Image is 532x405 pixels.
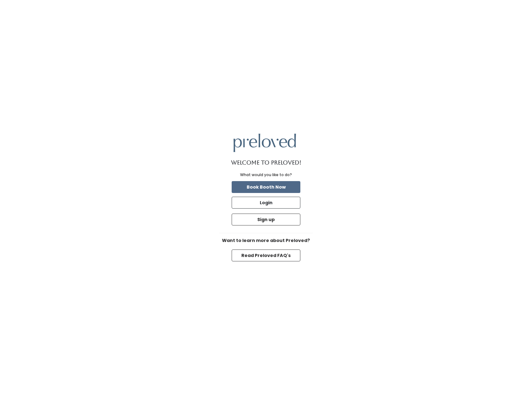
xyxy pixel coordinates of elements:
[231,160,301,166] h1: Welcome to Preloved!
[230,212,302,227] a: Sign up
[232,197,300,209] button: Login
[240,172,292,178] div: What would you like to do?
[232,181,300,193] button: Book Booth Now
[230,195,302,210] a: Login
[232,214,300,225] button: Sign up
[232,249,300,261] button: Read Preloved FAQ's
[234,134,296,152] img: preloved logo
[219,238,313,243] h6: Want to learn more about Preloved?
